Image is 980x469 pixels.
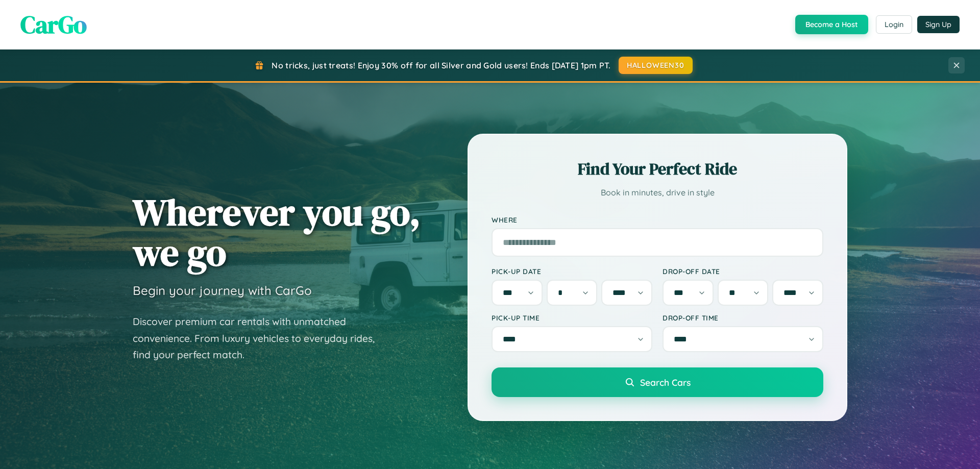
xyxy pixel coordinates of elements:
[133,313,388,363] p: Discover premium car rentals with unmatched convenience. From luxury vehicles to everyday rides, ...
[619,57,693,74] button: HALLOWEEN30
[133,192,421,273] h1: Wherever you go, we go
[876,15,912,34] button: Login
[492,313,652,322] label: Pick-up Time
[133,283,312,298] h3: Begin your journey with CarGo
[492,158,823,180] h2: Find Your Perfect Ride
[272,60,610,70] span: No tricks, just treats! Enjoy 30% off for all Silver and Gold users! Ends [DATE] 1pm PT.
[492,185,823,200] p: Book in minutes, drive in style
[663,267,823,276] label: Drop-off Date
[917,16,960,33] button: Sign Up
[663,313,823,322] label: Drop-off Time
[795,15,868,34] button: Become a Host
[20,8,87,41] span: CarGo
[492,367,823,397] button: Search Cars
[640,377,691,388] span: Search Cars
[492,267,652,276] label: Pick-up Date
[492,215,823,224] label: Where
